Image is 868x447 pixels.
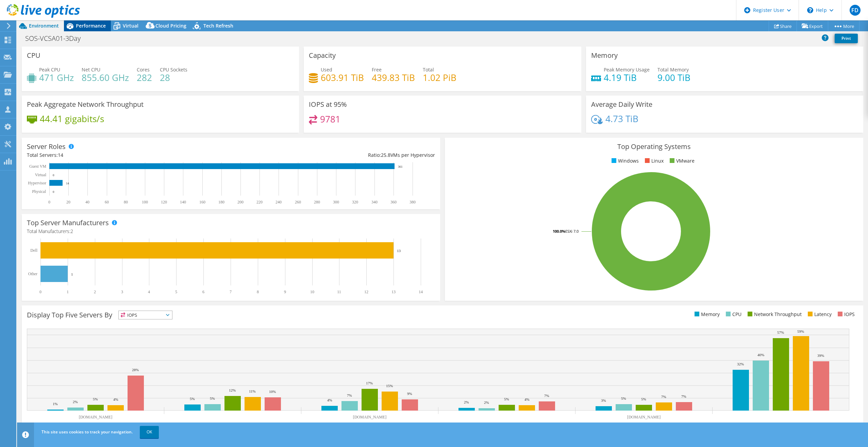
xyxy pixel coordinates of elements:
text: 1 [67,289,69,294]
text: 11 [337,289,341,294]
text: 300 [333,200,339,204]
span: Tech Refresh [203,22,233,29]
text: 8 [257,289,259,294]
tspan: 100.0% [553,229,565,234]
span: IOPS [119,311,172,319]
a: Share [769,21,797,31]
span: Peak Memory Usage [604,66,650,73]
span: 14 [58,152,63,158]
h4: 439.83 TiB [372,74,415,81]
text: [DOMAIN_NAME] [216,422,250,427]
span: Used [321,66,332,73]
text: 320 [352,200,358,204]
text: 13 [391,289,396,294]
text: 28% [132,368,139,372]
text: 12% [229,388,236,392]
li: IOPS [836,311,855,318]
text: [DOMAIN_NAME] [490,422,524,427]
text: 160 [199,200,205,204]
tspan: ESXi 7.0 [565,229,579,234]
a: Print [835,34,858,43]
text: 7% [681,394,686,398]
text: 0 [39,289,41,294]
text: 7% [347,393,352,397]
text: Other [28,271,37,276]
li: VMware [668,157,695,165]
h3: Top Server Manufacturers [27,219,109,227]
text: 7 [230,289,232,294]
span: Free [372,66,382,73]
li: CPU [724,311,741,318]
text: Hypervisor [28,181,46,185]
text: 361 [398,165,403,168]
text: Physical [32,189,46,194]
h3: Server Roles [27,143,66,150]
text: 120 [161,200,167,204]
text: 2% [484,400,489,404]
h3: Memory [591,52,618,59]
text: 12 [364,289,368,294]
h3: CPU [27,52,40,59]
text: 2% [464,400,469,404]
text: 60 [105,200,109,204]
text: 5% [504,397,509,401]
h4: 44.41 gigabits/s [40,115,104,122]
text: 0 [48,200,50,204]
li: Windows [610,157,639,165]
text: 32% [737,362,744,366]
h4: 282 [137,74,152,81]
text: 9 [284,289,286,294]
text: 10 [310,289,314,294]
text: 1 [71,272,73,276]
h3: Average Daily Write [591,101,652,108]
text: 13 [397,249,401,253]
text: 5 [175,289,177,294]
text: [DOMAIN_NAME] [353,415,387,419]
text: 57% [777,330,784,334]
text: 80 [124,200,128,204]
text: 6 [202,289,204,294]
span: Virtual [123,22,138,29]
text: 4% [327,398,332,402]
text: 340 [371,200,378,204]
text: 2 [94,289,96,294]
text: 180 [218,200,224,204]
text: 5% [190,397,195,401]
text: 4% [524,397,530,401]
text: 14 [66,182,69,185]
text: 240 [276,200,282,204]
h3: Peak Aggregate Network Throughput [27,101,144,108]
span: Environment [29,22,59,29]
text: 14 [419,289,423,294]
h4: 471 GHz [39,74,74,81]
text: 100 [142,200,148,204]
span: This site uses cookies to track your navigation. [41,429,133,435]
text: 360 [390,200,397,204]
text: 280 [314,200,320,204]
span: Cores [137,66,150,73]
h4: 9.00 TiB [657,74,690,81]
h1: SOS-VCSA01-3Day [22,35,91,42]
h4: 1.02 PiB [423,74,456,81]
h4: 9781 [320,115,340,123]
text: Other [776,422,785,427]
text: 11% [249,389,256,393]
text: 0 [53,190,54,194]
h4: Total Manufacturers: [27,228,435,235]
text: 40% [757,353,764,357]
text: 15% [386,384,393,388]
text: 7% [544,394,549,398]
text: 7% [661,395,666,399]
a: Export [797,21,828,31]
span: Total [423,66,434,73]
text: 9% [407,392,412,396]
li: Linux [643,157,664,165]
text: 5% [641,397,646,401]
text: 3% [601,398,606,402]
text: 5% [210,396,215,400]
h4: 4.19 TiB [604,74,650,81]
h4: 4.73 TiB [605,115,638,122]
h3: Capacity [309,52,336,59]
text: Virtual [35,172,47,177]
li: Memory [693,311,720,318]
